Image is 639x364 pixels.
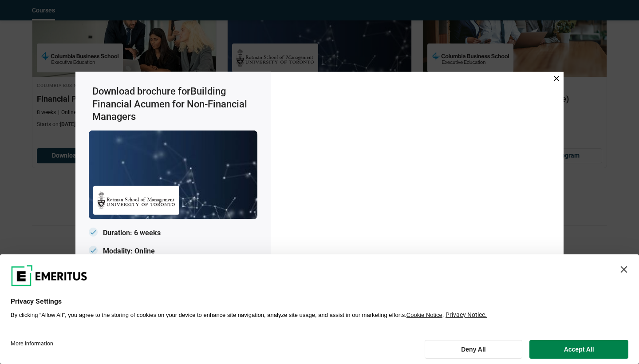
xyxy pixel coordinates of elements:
img: Emeritus [89,131,257,219]
span: Building Financial Acumen for Non-Financial Managers [92,86,247,122]
p: Duration: 6 weeks [89,226,257,240]
img: Emeritus [98,190,175,210]
iframe: Download Brochure [275,76,559,285]
p: Modality: Online [89,245,257,258]
h3: Download brochure for [92,85,257,123]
